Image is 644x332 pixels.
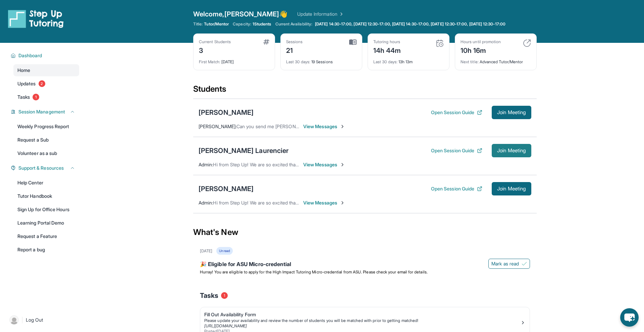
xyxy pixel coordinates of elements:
button: Join Meeting [492,144,531,157]
button: Dashboard [16,52,75,59]
div: Students [193,84,537,98]
div: 10h 16m [461,45,501,55]
button: Open Session Guide [431,109,482,116]
div: [PERSON_NAME] [199,184,254,193]
a: [URL][DOMAIN_NAME] [204,323,247,328]
span: 1 Students [253,21,271,27]
button: Open Session Guide [431,147,482,154]
span: Last 30 days : [373,59,397,64]
div: 19 Sessions [286,55,357,65]
button: chat-button [620,308,639,327]
span: 2 [39,80,45,87]
span: Log Out [26,317,43,323]
img: card [263,39,269,45]
span: First Match : [199,59,220,64]
a: |Log Out [7,313,79,327]
button: Join Meeting [492,106,531,119]
img: card [436,39,444,47]
img: Mark as read [522,261,527,266]
div: Fill Out Availability Form [204,311,520,318]
img: Chevron Right [337,11,344,17]
div: 14h 44m [373,45,401,55]
div: [DATE] [199,55,269,65]
span: Hurray! You are eligible to apply for the High Impact Tutoring Micro-credential from ASU. Please ... [200,269,428,274]
a: Updates2 [13,78,79,90]
div: 3 [199,45,231,55]
a: Tutor Handbook [13,190,79,202]
img: Chevron-Right [340,200,345,205]
img: user-img [9,315,19,325]
button: Mark as read [488,259,530,269]
span: Current Availability: [275,21,312,27]
span: Tasks [17,94,30,100]
div: 13h 13m [373,55,444,65]
a: Report a bug [13,244,79,256]
span: Dashboard [18,52,42,59]
span: View Messages [303,199,345,206]
div: Unread [216,247,232,255]
img: Chevron-Right [340,162,345,167]
a: Tasks1 [13,91,79,103]
span: | [21,316,23,324]
img: Chevron-Right [340,124,345,129]
div: Tutoring hours [373,39,401,45]
button: Join Meeting [492,182,531,195]
div: What's New [193,218,537,247]
a: Update Information [297,11,344,17]
a: Home [13,64,79,76]
span: Session Management [18,108,65,115]
span: View Messages [303,123,345,130]
div: Please update your availability and review the number of students you will be matched with prior ... [204,318,520,323]
div: Hours until promotion [461,39,501,45]
a: Request a Sub [13,134,79,146]
span: View Messages [303,161,345,168]
a: Learning Portal Demo [13,217,79,229]
a: Volunteer as a sub [13,147,79,159]
div: 🎉 Eligible for ASU Micro-credential [200,260,530,269]
img: logo [8,9,64,28]
span: 1 [221,292,228,299]
span: Join Meeting [497,110,526,114]
span: Can you send me [PERSON_NAME]'s homework? [236,123,342,129]
a: [DATE] 14:30-17:00, [DATE] 12:30-17:00, [DATE] 14:30-17:00, [DATE] 12:30-17:00, [DATE] 12:30-17:00 [314,21,507,27]
a: Help Center [13,177,79,189]
span: [PERSON_NAME] : [199,123,236,129]
span: Join Meeting [497,149,526,153]
img: card [523,39,531,47]
span: 1 [33,94,39,100]
a: Weekly Progress Report [13,120,79,133]
span: Tasks [200,291,218,300]
span: Welcome, [PERSON_NAME] 👋 [193,9,288,19]
div: [DATE] [200,248,212,254]
div: Sessions [286,39,303,45]
div: 21 [286,45,303,55]
span: Admin : [199,162,213,167]
span: Mark as read [491,260,519,267]
button: Support & Resources [16,165,75,171]
span: Home [17,67,30,74]
span: Tutor/Mentor [204,21,229,27]
span: Admin : [199,200,213,205]
span: Capacity: [233,21,251,27]
span: Last 30 days : [286,59,310,64]
div: Advanced Tutor/Mentor [461,55,531,65]
span: Support & Resources [18,165,64,171]
div: [PERSON_NAME] Laurencier [199,146,288,155]
span: Next title : [461,59,479,64]
button: Session Management [16,108,75,115]
a: Sign Up for Office Hours [13,203,79,216]
div: Current Students [199,39,231,45]
span: Updates [17,80,36,87]
span: Title: [193,21,203,27]
button: Open Session Guide [431,185,482,192]
a: Request a Feature [13,230,79,242]
span: [DATE] 14:30-17:00, [DATE] 12:30-17:00, [DATE] 14:30-17:00, [DATE] 12:30-17:00, [DATE] 12:30-17:00 [315,21,505,27]
span: Join Meeting [497,187,526,191]
img: card [349,39,357,45]
div: [PERSON_NAME] [199,108,254,117]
